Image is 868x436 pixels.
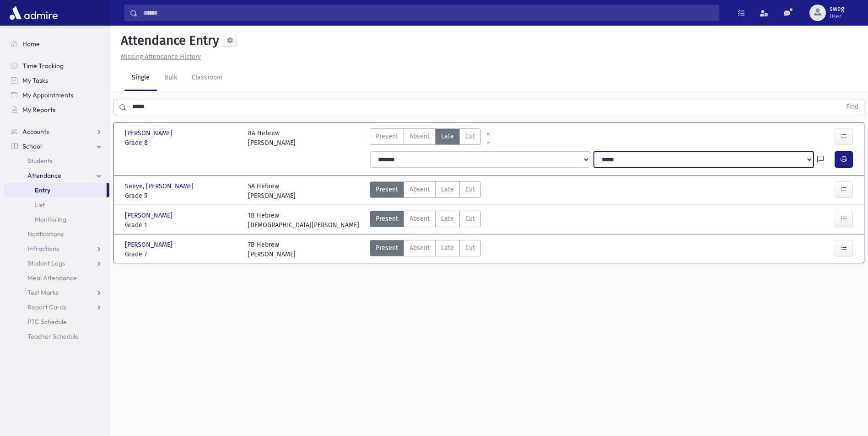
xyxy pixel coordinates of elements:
[830,5,844,13] span: sweg
[117,53,201,61] a: Missing Attendance History
[124,65,157,91] a: Single
[4,227,109,241] a: Notifications
[27,318,67,326] span: PTC Schedule
[441,132,454,141] span: Late
[830,13,844,20] span: User
[22,106,55,114] span: My Reports
[465,243,475,253] span: Cut
[376,214,398,223] span: Present
[441,185,454,194] span: Late
[370,211,481,230] div: AttTypes
[4,154,109,168] a: Students
[441,243,454,253] span: Late
[125,191,239,201] span: Grade 5
[125,128,174,138] span: [PERSON_NAME]
[22,91,73,99] span: My Appointments
[27,274,77,282] span: Meal Attendance
[22,128,49,136] span: Accounts
[27,288,59,297] span: Test Marks
[157,65,184,91] a: Bulk
[4,197,109,212] a: List
[4,241,109,256] a: Infractions
[4,314,109,329] a: PTC Schedule
[248,211,359,230] div: 1B Hebrew [DEMOGRAPHIC_DATA][PERSON_NAME]
[35,201,45,209] span: List
[410,132,430,141] span: Absent
[117,33,219,48] h5: Attendance Entry
[248,240,296,259] div: 7B Hebrew [PERSON_NAME]
[4,73,109,88] a: My Tasks
[370,128,481,148] div: AttTypes
[7,4,60,22] img: AdmirePro
[376,243,398,253] span: Present
[370,240,481,259] div: AttTypes
[248,181,296,201] div: 5A Hebrew [PERSON_NAME]
[4,102,109,117] a: My Reports
[4,256,109,271] a: Student Logs
[248,128,296,148] div: 8A Hebrew [PERSON_NAME]
[27,245,59,253] span: Infractions
[4,285,109,300] a: Test Marks
[125,211,174,220] span: [PERSON_NAME]
[22,40,40,48] span: Home
[465,185,475,194] span: Cut
[4,37,109,51] a: Home
[841,99,864,115] button: Find
[410,243,430,253] span: Absent
[465,132,475,141] span: Cut
[376,132,398,141] span: Present
[27,303,66,311] span: Report Cards
[410,214,430,223] span: Absent
[4,124,109,139] a: Accounts
[27,259,65,267] span: Student Logs
[125,240,174,250] span: [PERSON_NAME]
[4,271,109,285] a: Meal Attendance
[4,88,109,102] a: My Appointments
[184,65,230,91] a: Classroom
[4,58,109,73] a: Time Tracking
[465,214,475,223] span: Cut
[27,332,79,340] span: Teacher Schedule
[410,185,430,194] span: Absent
[35,186,50,194] span: Entry
[22,76,48,85] span: My Tasks
[125,181,195,191] span: Seeve, [PERSON_NAME]
[121,53,201,61] u: Missing Attendance History
[370,181,481,201] div: AttTypes
[125,138,239,148] span: Grade 8
[376,185,398,194] span: Present
[27,230,64,238] span: Notifications
[4,139,109,154] a: School
[4,212,109,227] a: Monitoring
[4,329,109,344] a: Teacher Schedule
[4,300,109,314] a: Report Cards
[125,220,239,230] span: Grade 1
[27,157,53,165] span: Students
[138,5,719,21] input: Search
[27,171,61,180] span: Attendance
[22,62,64,70] span: Time Tracking
[441,214,454,223] span: Late
[35,215,66,223] span: Monitoring
[4,168,109,183] a: Attendance
[125,250,239,259] span: Grade 7
[22,142,42,150] span: School
[4,183,107,197] a: Entry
